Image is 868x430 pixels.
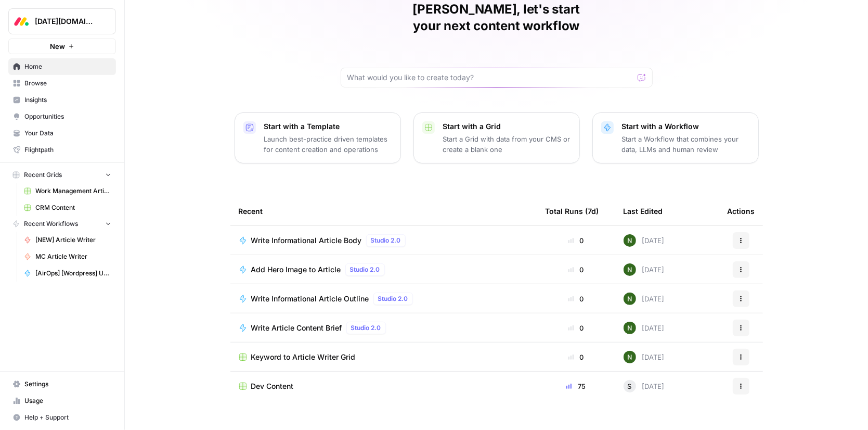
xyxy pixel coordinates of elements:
span: CRM Content [35,203,111,212]
button: Recent Grids [8,167,116,183]
input: What would you like to create today? [347,72,633,83]
span: Keyword to Article Writer Grid [251,352,356,362]
span: Opportunities [24,112,111,121]
span: Write Article Content Brief [251,323,342,333]
div: [DATE] [624,293,665,305]
div: Total Runs (7d) [546,197,599,225]
span: Insights [24,95,111,105]
a: Write Informational Article BodyStudio 2.0 [239,234,529,247]
div: 0 [546,235,607,246]
span: Your Data [24,129,111,138]
span: Studio 2.0 [378,294,408,303]
a: Keyword to Article Writer Grid [239,352,529,362]
button: Recent Workflows [8,216,116,232]
div: Recent [239,197,529,225]
span: [AirOps] [Wordpress] Update Cornerstone Post [35,269,111,278]
div: [DATE] [624,263,665,276]
a: CRM Content [19,199,116,216]
span: Studio 2.0 [351,323,381,333]
button: Start with a GridStart a Grid with data from your CMS or create a blank one [413,112,580,163]
span: Usage [24,396,111,406]
span: Studio 2.0 [350,265,380,274]
span: Flightpath [24,145,111,155]
span: Studio 2.0 [371,236,401,245]
a: Add Hero Image to ArticleStudio 2.0 [239,263,529,276]
button: Workspace: Monday.com [8,8,116,34]
p: Start with a Template [264,121,392,132]
a: [NEW] Article Writer [19,232,116,248]
a: Settings [8,376,116,393]
div: [DATE] [624,234,665,247]
span: Recent Grids [24,170,62,180]
div: 0 [546,352,607,362]
div: [DATE] [624,380,665,393]
img: g4o9tbhziz0738ibrok3k9f5ina6 [624,263,636,276]
a: Write Informational Article OutlineStudio 2.0 [239,293,529,305]
span: Write Informational Article Outline [251,294,369,304]
a: Usage [8,393,116,409]
a: Flightpath [8,142,116,158]
img: g4o9tbhziz0738ibrok3k9f5ina6 [624,234,636,247]
img: g4o9tbhziz0738ibrok3k9f5ina6 [624,322,636,334]
span: S [628,381,632,391]
span: Work Management Article Grid [35,186,111,196]
div: [DATE] [624,351,665,363]
button: New [8,39,116,54]
div: [DATE] [624,322,665,334]
div: 0 [546,323,607,333]
a: Browse [8,75,116,92]
div: 0 [546,264,607,275]
p: Start with a Workflow [622,121,750,132]
span: New [50,41,65,52]
a: MC Article Writer [19,248,116,265]
span: Recent Workflows [24,219,78,229]
button: Start with a TemplateLaunch best-practice driven templates for content creation and operations [235,112,401,163]
button: Start with a WorkflowStart a Workflow that combines your data, LLMs and human review [592,112,759,163]
button: Help + Support [8,409,116,426]
img: Monday.com Logo [12,12,31,31]
span: Add Hero Image to Article [251,264,341,275]
p: Start a Workflow that combines your data, LLMs and human review [622,134,750,155]
div: Last Edited [624,197,663,225]
span: MC Article Writer [35,252,111,261]
a: Insights [8,92,116,108]
a: Home [8,58,116,75]
span: Home [24,62,111,71]
span: Browse [24,79,111,88]
a: Your Data [8,125,116,142]
span: Settings [24,380,111,389]
p: Launch best-practice driven templates for content creation and operations [264,134,392,155]
h1: [PERSON_NAME], let's start your next content workflow [341,1,653,34]
a: [AirOps] [Wordpress] Update Cornerstone Post [19,265,116,282]
span: [NEW] Article Writer [35,235,111,245]
span: [DATE][DOMAIN_NAME] [35,16,98,27]
a: Write Article Content BriefStudio 2.0 [239,322,529,334]
div: 75 [546,381,607,391]
a: Opportunities [8,108,116,125]
p: Start a Grid with data from your CMS or create a blank one [443,134,571,155]
a: Work Management Article Grid [19,183,116,199]
span: Help + Support [24,413,111,422]
img: g4o9tbhziz0738ibrok3k9f5ina6 [624,293,636,305]
div: 0 [546,294,607,304]
span: Write Informational Article Body [251,235,362,246]
a: Dev Content [239,381,529,391]
span: Dev Content [251,381,294,391]
div: Actions [728,197,755,225]
img: g4o9tbhziz0738ibrok3k9f5ina6 [624,351,636,363]
p: Start with a Grid [443,121,571,132]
